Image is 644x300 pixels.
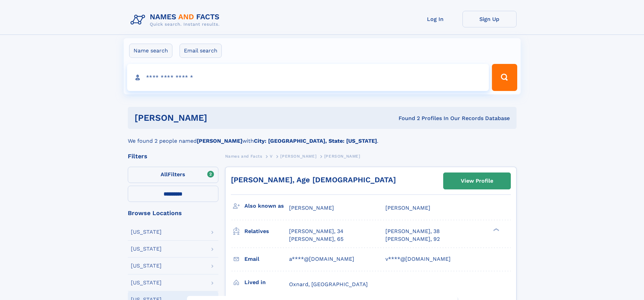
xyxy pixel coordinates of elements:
label: Name search [129,44,172,58]
a: [PERSON_NAME] [280,152,316,160]
span: [PERSON_NAME] [289,205,334,211]
div: [US_STATE] [131,246,162,252]
input: search input [127,64,489,91]
div: ❯ [492,228,500,232]
a: [PERSON_NAME], 38 [385,228,440,235]
span: All [161,171,168,178]
b: [PERSON_NAME] [197,138,242,144]
a: [PERSON_NAME], 92 [385,235,440,243]
a: Names and Facts [225,152,262,160]
h3: Relatives [244,226,289,237]
a: V [270,152,273,160]
div: [US_STATE] [131,263,162,269]
a: Log In [408,11,462,27]
span: V [270,154,273,159]
div: Found 2 Profiles In Our Records Database [303,115,510,122]
div: [US_STATE] [131,280,162,285]
h3: Lived in [244,277,289,288]
label: Email search [180,44,222,58]
button: Search Button [492,64,517,91]
a: View Profile [444,173,510,189]
div: Browse Locations [128,210,218,216]
a: Sign Up [462,11,517,27]
label: Filters [128,167,218,183]
a: [PERSON_NAME], 34 [289,228,343,235]
h1: [PERSON_NAME] [135,114,303,122]
a: [PERSON_NAME], Age [DEMOGRAPHIC_DATA] [231,176,396,184]
img: Logo Names and Facts [128,11,225,29]
span: [PERSON_NAME] [385,205,430,211]
h3: Email [244,253,289,265]
span: Oxnard, [GEOGRAPHIC_DATA] [289,281,368,287]
b: City: [GEOGRAPHIC_DATA], State: [US_STATE] [254,138,377,144]
span: [PERSON_NAME] [324,154,360,159]
div: View Profile [461,173,493,189]
div: We found 2 people named with . [128,129,517,145]
a: [PERSON_NAME], 65 [289,235,343,243]
h3: Also known as [244,200,289,212]
div: [US_STATE] [131,229,162,235]
div: Filters [128,153,218,159]
span: [PERSON_NAME] [280,154,316,159]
